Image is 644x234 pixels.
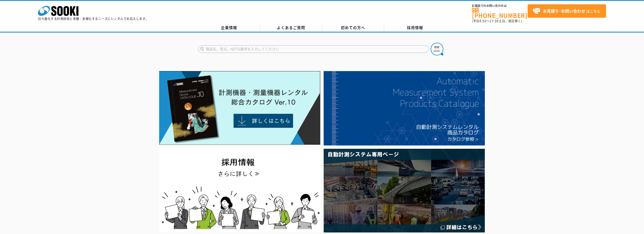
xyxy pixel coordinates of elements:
[260,24,322,32] a: よくあるご質問
[431,43,443,55] img: btn_search.png
[198,45,429,53] input: 商品名、型式、NETIS番号を入力してください
[528,4,606,18] a: お見積り･お問い合わせはこちら
[324,71,485,145] img: 自動計測システムカタログ
[324,149,485,232] img: 自動計測システム専用ページ
[533,7,600,15] span: はこちら
[341,25,365,30] span: 初めての方へ
[472,8,528,18] a: [PHONE_NUMBER]
[38,17,149,20] p: 日々進化する計測技術と多種・多様化するニーズにレンタルでお応えします。
[472,19,522,23] span: (平日 ～ 土日、祝日除く)
[322,24,384,32] a: 初めての方へ
[159,71,320,145] img: Catalog Ver10
[490,19,499,23] span: 17:30
[472,4,528,7] span: お電話でのお問い合わせは
[159,149,320,232] img: SOOKI recruit
[543,8,585,14] strong: お見積り･お問い合わせ
[198,24,260,32] a: 企業情報
[480,19,487,23] span: 8:50
[384,24,446,32] a: 採用情報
